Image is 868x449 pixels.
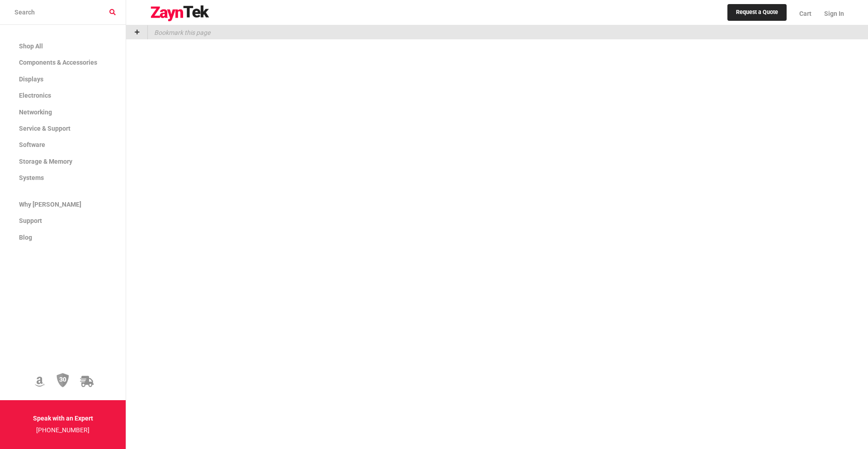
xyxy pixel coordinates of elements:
a: Request a Quote [727,4,787,21]
span: Blog [19,234,32,241]
span: Cart [799,10,811,17]
p: Bookmark this page [148,25,210,39]
span: Software [19,141,45,148]
a: [PHONE_NUMBER] [36,426,90,434]
span: Systems [19,174,44,181]
img: logo [150,5,210,22]
span: Storage & Memory [19,158,72,165]
a: Sign In [818,2,844,25]
span: Displays [19,76,43,83]
a: Cart [793,2,818,25]
strong: Speak with an Expert [33,415,93,422]
span: Service & Support [19,125,71,132]
span: Why [PERSON_NAME] [19,201,81,208]
img: 30 Day Return Policy [57,373,69,388]
span: Networking [19,109,52,116]
span: Shop All [19,43,43,50]
span: Components & Accessories [19,59,97,66]
span: Electronics [19,92,51,99]
span: Support [19,217,42,224]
